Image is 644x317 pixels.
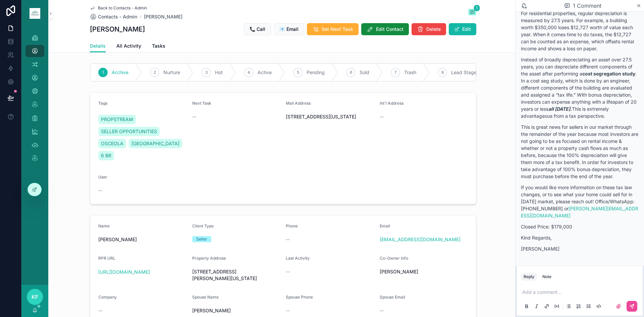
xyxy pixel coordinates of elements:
span: -- [98,187,102,194]
span: 5 [297,70,299,75]
span: Active [258,69,272,76]
span: 6 BR [101,152,111,159]
span: Pending [307,69,325,76]
span: Tags [98,101,107,106]
span: 8 [441,70,444,75]
span: Set Next Task [322,26,353,33]
a: Back to Contacts - Admin [90,5,147,11]
span: 4 [248,70,250,75]
span: Property Address [192,256,226,261]
p: [PERSON_NAME] [521,245,639,252]
span: Int'l Address [380,101,404,106]
span: 1 [474,5,480,11]
a: [URL][DOMAIN_NAME] [98,269,150,275]
span: Contacts - Admin [98,13,137,20]
a: Details [90,40,106,53]
span: Last Activity [286,256,310,261]
em: all [DATE] [548,106,570,112]
span: -- [380,307,384,314]
span: [STREET_ADDRESS][US_STATE] [286,113,374,120]
span: Name [98,223,110,228]
a: Tasks [152,40,165,53]
span: 1 [102,70,104,75]
span: Sold [360,69,369,76]
span: Company [98,295,117,300]
button: 📞 Call [244,23,271,35]
span: Client Type [192,223,214,228]
span: Phone [286,223,298,228]
a: All Activity [116,40,141,53]
span: Edit Contact [376,26,404,33]
div: Note [542,274,551,279]
a: [PERSON_NAME] [144,13,182,20]
span: Email [380,223,390,228]
span: Next Task [192,101,211,106]
span: [PERSON_NAME] [380,268,468,275]
span: All Activity [116,43,141,49]
span: Hot [215,69,223,76]
span: -- [286,236,290,243]
p: Closed Price: $179,000 [521,223,639,230]
button: Edit Contact [361,23,409,35]
span: KF [32,293,38,301]
a: [PERSON_NAME][EMAIL_ADDRESS][DOMAIN_NAME] [521,206,638,218]
span: 7 [394,70,397,75]
span: 📧 Email [279,26,299,33]
span: [GEOGRAPHIC_DATA] [131,140,179,147]
a: 6 BR [98,151,114,160]
strong: . [548,106,572,112]
span: 3 [205,70,208,75]
span: Co-Owner Info [380,256,408,261]
span: -- [286,307,290,314]
span: Spouse Email [380,295,405,300]
span: Delete [426,26,441,33]
div: scrollable content [21,27,48,173]
p: For residential properties, regular depreciation is measured by 27.5 years. For example, a buildi... [521,10,639,52]
span: 6 [350,70,352,75]
span: 📞 Call [250,26,265,33]
button: Note [540,273,554,281]
p: Kind Regards, [521,234,639,241]
a: [GEOGRAPHIC_DATA] [129,139,182,148]
span: Details [90,43,106,49]
p: If you would like more information on these tax law changes, or to see what your home could sell ... [521,184,639,219]
button: 1 [468,9,476,17]
a: [EMAIL_ADDRESS][DOMAIN_NAME] [380,236,461,243]
button: Edit [449,23,476,35]
div: Seller [196,236,207,242]
span: PROPSTREAM [101,116,133,123]
span: Trash [404,69,416,76]
img: App logo [30,8,40,19]
strong: cost segregation study [582,71,635,76]
span: -- [286,268,290,275]
button: Reply [521,273,537,281]
span: Tasks [152,43,165,49]
h1: [PERSON_NAME] [90,24,145,34]
span: 1 Comment [573,2,601,10]
span: Nurture [163,69,180,76]
span: 2 [154,70,156,75]
span: Archive [112,69,128,76]
span: Spouse Phone [286,295,313,300]
span: OSCEOLA [101,140,123,147]
a: PROPSTREAM [98,115,136,124]
span: -- [192,113,196,120]
button: 📧 Email [274,23,304,35]
span: RPR URL [98,256,115,261]
span: SELLER OPPORTUNITIES [101,128,157,135]
span: Spouse Name [192,295,219,300]
p: This is great news for sellers in our market through the remainder of the year because most inves... [521,123,639,180]
span: [PERSON_NAME] [98,236,187,243]
span: Mail Address [286,101,311,106]
button: Delete [412,23,446,35]
span: [PERSON_NAME] [192,307,281,314]
span: Lead Stage [451,69,477,76]
a: OSCEOLA [98,139,126,148]
button: Set Next Task [307,23,359,35]
a: SELLER OPPORTUNITIES [98,127,160,136]
p: Instead of broadly depreciating an asset over 27.5 years, you can depreciate different components... [521,56,639,119]
span: -- [98,307,102,314]
span: -- [380,113,384,120]
a: Contacts - Admin [90,13,137,20]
